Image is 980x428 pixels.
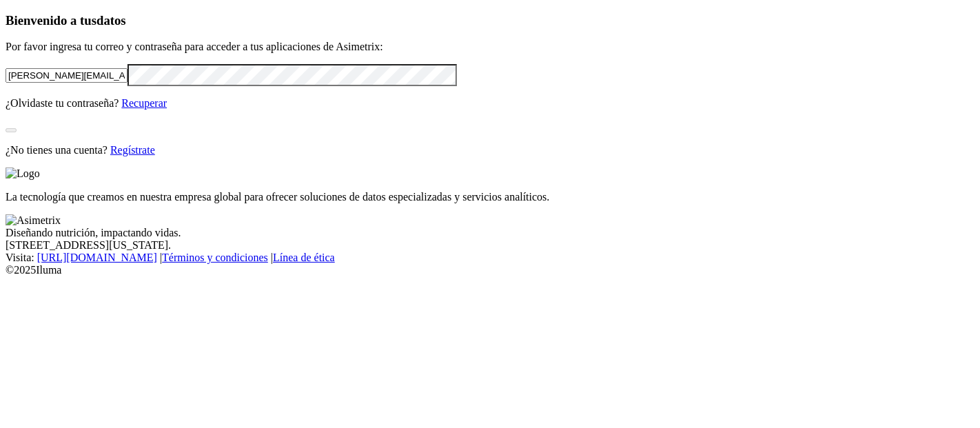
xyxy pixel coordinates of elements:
div: © 2025 Iluma [6,264,974,276]
div: Visita : | | [6,252,974,264]
a: Recuperar [121,97,167,109]
div: Diseñando nutrición, impactando vidas. [6,227,974,239]
p: ¿No tienes una cuenta? [6,144,974,156]
div: [STREET_ADDRESS][US_STATE]. [6,239,974,252]
a: [URL][DOMAIN_NAME] [37,252,157,263]
a: Términos y condiciones [162,252,268,263]
img: Logo [6,167,40,180]
p: Por favor ingresa tu correo y contraseña para acceder a tus aplicaciones de Asimetrix: [6,41,974,53]
p: ¿Olvidaste tu contraseña? [6,97,974,110]
a: Línea de ética [273,252,335,263]
p: La tecnología que creamos en nuestra empresa global para ofrecer soluciones de datos especializad... [6,191,974,203]
h3: Bienvenido a tus [6,13,974,28]
span: datos [96,13,126,28]
img: Asimetrix [6,214,61,227]
input: Tu correo [6,68,127,83]
a: Regístrate [110,144,155,156]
